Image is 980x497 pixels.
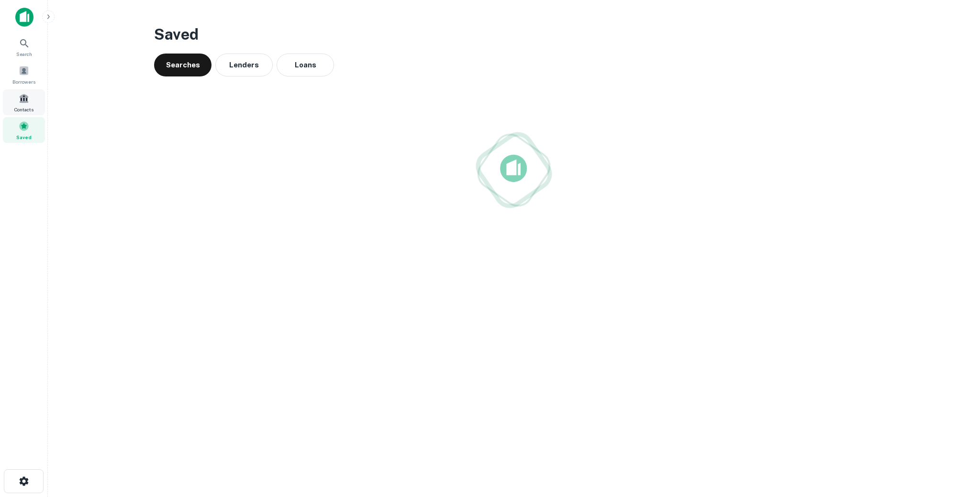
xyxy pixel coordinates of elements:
[16,133,32,141] span: Saved
[277,54,334,76] button: Loans
[16,50,32,58] span: Search
[15,8,33,27] img: capitalize-icon.png
[3,89,45,115] a: Contacts
[154,54,212,76] button: Searches
[3,117,45,143] a: Saved
[154,23,874,46] h3: Saved
[12,78,35,86] span: Borrowers
[3,62,45,87] a: Borrowers
[14,106,33,113] span: Contacts
[3,34,45,60] a: Search
[932,421,980,466] iframe: Chat Widget
[215,54,273,76] button: Lenders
